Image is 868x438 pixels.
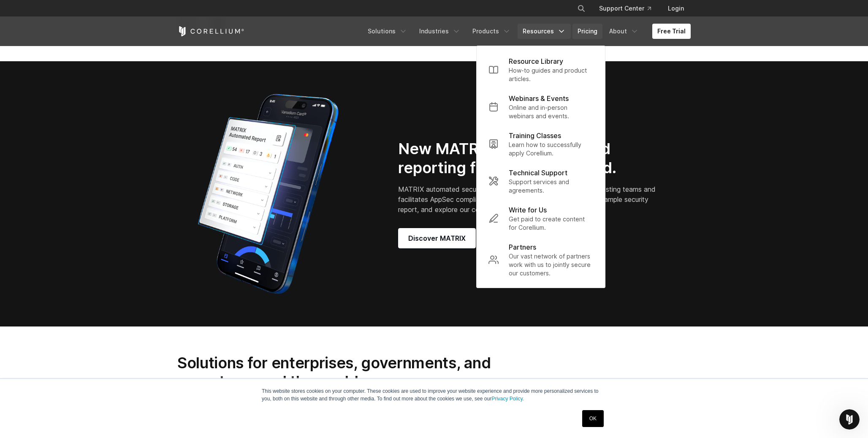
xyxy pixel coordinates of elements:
[177,88,359,299] img: Corellium_MATRIX_Hero_1_1x
[509,141,593,158] p: Learn how to successfully apply Corellium.
[567,1,691,16] div: Navigation Menu
[177,354,514,391] h2: Solutions for enterprises, governments, and experts around the world.
[262,387,606,403] p: This website stores cookies on your computer. These cookies are used to improve your website expe...
[414,24,466,39] a: Industries
[572,24,602,39] a: Pricing
[398,139,659,177] h2: New MATRIX automation and reporting for iOS and Android.
[482,163,600,200] a: Technical Support Support services and agreements.
[482,88,600,125] a: Webinars & Events Online and in-person webinars and events.
[574,1,589,16] button: Search
[509,215,593,232] p: Get paid to create content for Corellium.
[509,66,593,83] p: How-to guides and product articles.
[363,24,691,39] div: Navigation Menu
[509,168,567,178] p: Technical Support
[518,24,571,39] a: Resources
[604,24,644,39] a: About
[177,26,244,36] a: Corellium Home
[509,131,561,141] p: Training Classes
[398,228,476,248] a: Discover MATRIX
[661,1,691,16] a: Login
[582,410,604,427] a: OK
[482,200,600,237] a: Write for Us Get paid to create content for Corellium.
[592,1,658,16] a: Support Center
[398,184,659,215] p: MATRIX automated security testing accelerates the work of pentesting teams and facilitates AppSec...
[509,178,593,195] p: Support services and agreements.
[482,237,600,283] a: Partners Our vast network of partners work with us to jointly secure our customers.
[482,125,600,163] a: Training Classes Learn how to successfully apply Corellium.
[363,24,412,39] a: Solutions
[839,409,860,430] iframe: Intercom live chat
[467,24,516,39] a: Products
[509,242,536,252] p: Partners
[652,24,691,39] a: Free Trial
[408,233,466,243] span: Discover MATRIX
[509,252,593,277] p: Our vast network of partners work with us to jointly secure our customers.
[509,56,563,66] p: Resource Library
[491,396,524,402] a: Privacy Policy.
[509,205,547,215] p: Write for Us
[482,51,600,88] a: Resource Library How-to guides and product articles.
[509,93,569,103] p: Webinars & Events
[509,103,593,120] p: Online and in-person webinars and events.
